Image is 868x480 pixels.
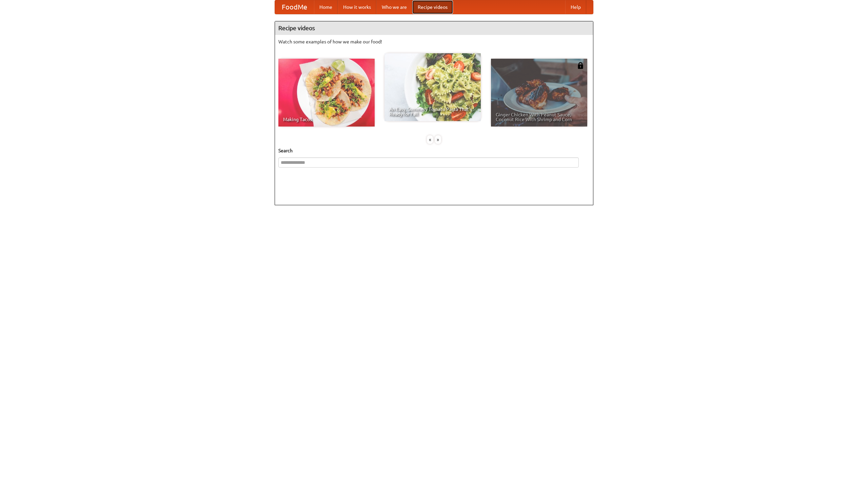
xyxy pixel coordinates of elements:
h4: Recipe videos [275,21,593,35]
a: Help [565,0,586,14]
a: Who we are [376,0,412,14]
p: Watch some examples of how we make our food! [278,38,590,45]
div: » [435,135,441,144]
a: Recipe videos [412,0,453,14]
img: 483408.png [577,62,584,69]
div: « [427,135,433,144]
h5: Search [278,147,590,154]
span: Making Tacos [283,117,370,122]
a: FoodMe [275,0,314,14]
a: An Easy, Summery Tomato Pasta That's Ready for Fall [384,53,481,121]
a: Home [314,0,338,14]
span: An Easy, Summery Tomato Pasta That's Ready for Fall [389,107,476,116]
a: How it works [338,0,376,14]
a: Making Tacos [278,59,375,127]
